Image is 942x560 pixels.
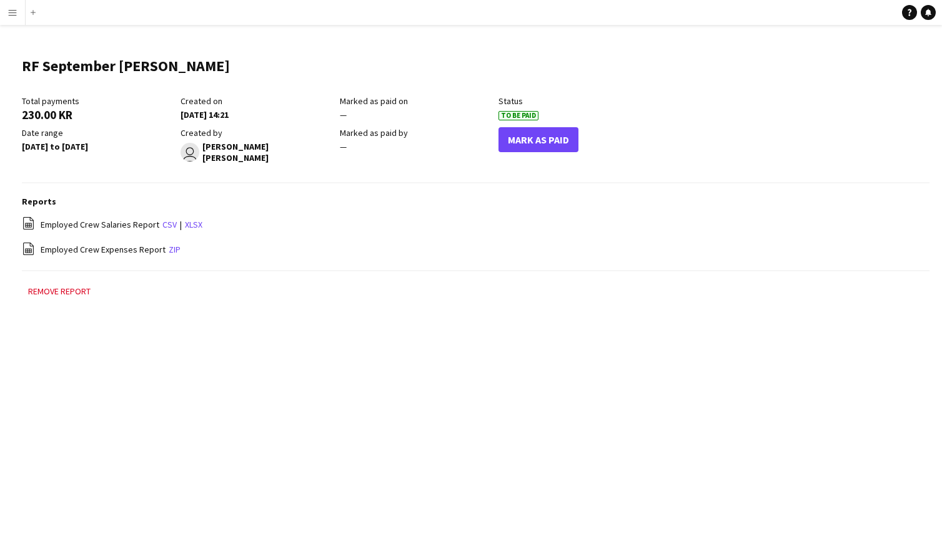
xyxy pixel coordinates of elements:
[22,196,930,207] h3: Reports
[340,109,347,120] span: —
[41,244,166,255] span: Employed Crew Expenses Report
[181,109,333,120] div: [DATE] 14:21
[22,109,174,120] div: 230.00 KR
[181,95,333,107] div: Created on
[498,111,538,120] span: To Be Paid
[22,127,174,138] div: Date range
[340,141,347,152] span: —
[162,219,177,230] a: csv
[41,219,159,230] span: Employed Crew Salaries Report
[181,141,333,163] div: [PERSON_NAME] [PERSON_NAME]
[181,127,333,138] div: Created by
[22,95,174,107] div: Total payments
[169,244,181,255] a: zip
[22,57,230,75] h1: RF September [PERSON_NAME]
[498,127,578,152] button: Mark As Paid
[340,95,492,107] div: Marked as paid on
[498,95,651,107] div: Status
[185,219,202,230] a: xlsx
[340,127,492,138] div: Marked as paid by
[22,284,97,299] button: Remove report
[22,141,174,152] div: [DATE] to [DATE]
[22,216,930,232] div: |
